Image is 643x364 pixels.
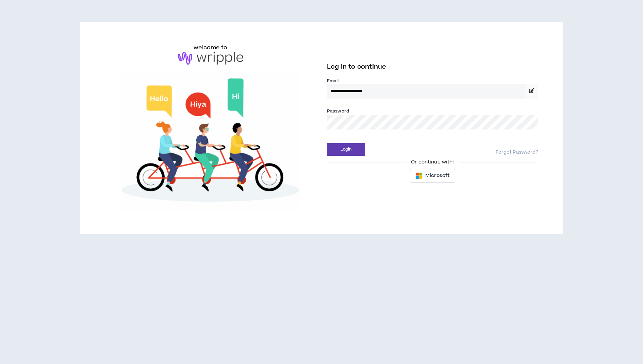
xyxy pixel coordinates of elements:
[327,108,349,114] label: Password
[327,63,386,71] span: Log in to continue
[327,78,538,84] label: Email
[194,44,227,52] h6: welcome to
[410,169,455,183] button: Microsoft
[496,149,538,156] a: Forgot Password?
[105,71,316,212] img: Welcome to Wripple
[327,143,365,156] button: Login
[425,172,449,179] span: Microsoft
[178,52,243,65] img: logo-brand.png
[406,158,459,166] span: Or continue with:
